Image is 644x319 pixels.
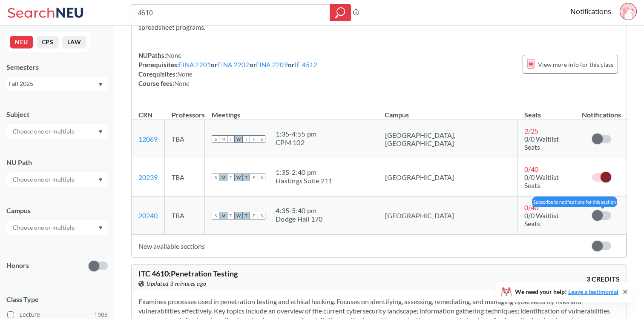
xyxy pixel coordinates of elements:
div: magnifying glass [330,4,351,21]
div: 4:35 - 5:40 pm [276,206,323,215]
span: M [219,135,227,143]
a: FINA 2201 [179,61,211,68]
span: W [235,135,242,143]
th: Seats [517,102,577,120]
input: Class, professor, course number, "phrase" [137,6,324,20]
input: Choose one or multiple [9,126,80,137]
div: Hastings Suite 211 [276,177,333,185]
span: W [235,174,242,181]
a: 20240 [138,211,158,219]
span: S [258,174,265,181]
th: Notifications [577,102,626,120]
button: NEU [10,36,33,48]
span: S [212,212,219,219]
input: Choose one or multiple [9,174,80,185]
span: T [227,212,235,219]
td: TBA [165,120,205,158]
span: 0/0 Waitlist Seats [524,173,559,189]
span: S [212,174,219,181]
span: ITC 4610 : Penetration Testing [138,269,238,278]
span: View more info for this class [538,59,613,70]
div: 1:35 - 4:55 pm [276,130,316,138]
span: T [227,174,235,181]
span: W [235,212,242,219]
p: Honors [6,261,29,271]
a: FINA 2209 [256,61,288,68]
svg: Dropdown arrow [98,178,103,182]
a: IE 4512 [294,61,318,68]
span: None [174,80,190,87]
span: Updated 3 minutes ago [147,279,207,288]
div: CRN [138,110,152,120]
span: F [250,174,258,181]
svg: Dropdown arrow [98,226,103,230]
th: Professors [165,102,205,120]
span: 0/0 Waitlist Seats [524,135,559,151]
span: 0 / 40 [524,165,538,173]
th: Campus [378,102,517,120]
input: Choose one or multiple [9,222,80,233]
th: Meetings [205,102,378,120]
div: CPM 102 [276,138,316,147]
a: 12069 [138,135,158,143]
svg: Dropdown arrow [98,130,103,134]
span: None [177,70,193,78]
div: NU Path [6,158,108,167]
a: Leave a testimonial [568,288,618,295]
span: F [250,212,258,219]
span: T [242,174,250,181]
td: [GEOGRAPHIC_DATA] [378,197,517,235]
a: 20239 [138,173,158,181]
div: 1:35 - 2:40 pm [276,168,333,177]
span: 3 CREDITS [586,274,620,284]
span: T [227,135,235,143]
span: M [219,174,227,181]
span: 0/0 Waitlist Seats [524,211,559,228]
div: Semesters [6,63,108,72]
div: Fall 2025Dropdown arrow [6,77,108,91]
div: Dropdown arrow [6,124,108,139]
div: Campus [6,206,108,215]
span: Class Type [6,295,108,304]
span: S [212,135,219,143]
span: We need your help! [515,289,618,295]
td: TBA [165,197,205,235]
svg: magnifying glass [335,7,345,19]
span: M [219,212,227,219]
a: FINA 2202 [217,61,249,68]
svg: Dropdown arrow [98,83,103,86]
span: 0 / 40 [524,203,538,211]
button: CPS [37,36,59,48]
span: T [242,212,250,219]
div: Dropdown arrow [6,172,108,187]
span: S [258,135,265,143]
div: Fall 2025 [9,79,98,88]
div: Dodge Hall 170 [276,215,323,223]
div: Dropdown arrow [6,220,108,235]
td: TBA [165,158,205,197]
a: Notifications [570,7,611,16]
span: None [166,51,181,59]
span: F [250,135,258,143]
span: S [258,212,265,219]
span: T [242,135,250,143]
div: NUPaths: Prerequisites: or or or Corequisites: Course fees: [138,51,318,88]
td: New available sections [132,235,577,257]
span: 2 / 25 [524,127,538,135]
button: LAW [62,36,86,48]
div: Subject [6,110,108,119]
td: [GEOGRAPHIC_DATA], [GEOGRAPHIC_DATA] [378,120,517,158]
td: [GEOGRAPHIC_DATA] [378,158,517,197]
